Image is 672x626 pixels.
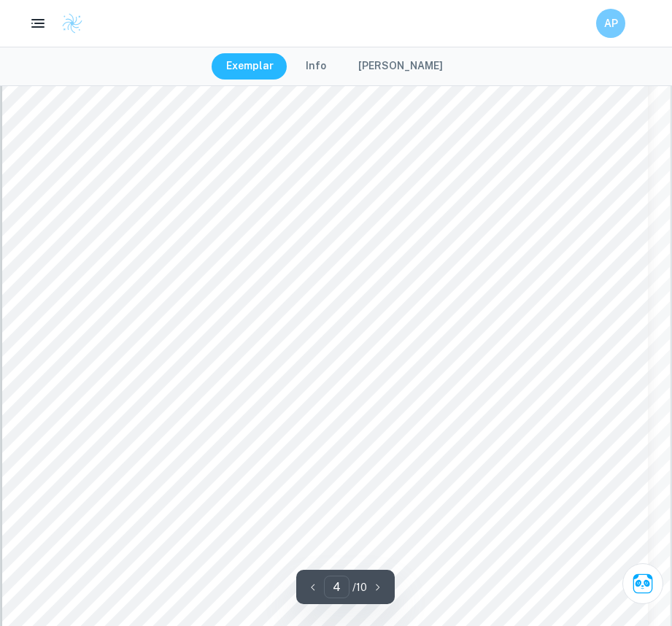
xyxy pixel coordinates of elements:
button: Exemplar [212,53,288,80]
img: Clastify logo [61,12,83,34]
button: Info [291,53,341,80]
a: Clastify logo [53,12,83,34]
button: AP [596,9,625,38]
button: [PERSON_NAME] [344,53,457,80]
button: Ask Clai [622,563,663,604]
p: / 10 [352,579,367,595]
h6: AP [603,15,619,31]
